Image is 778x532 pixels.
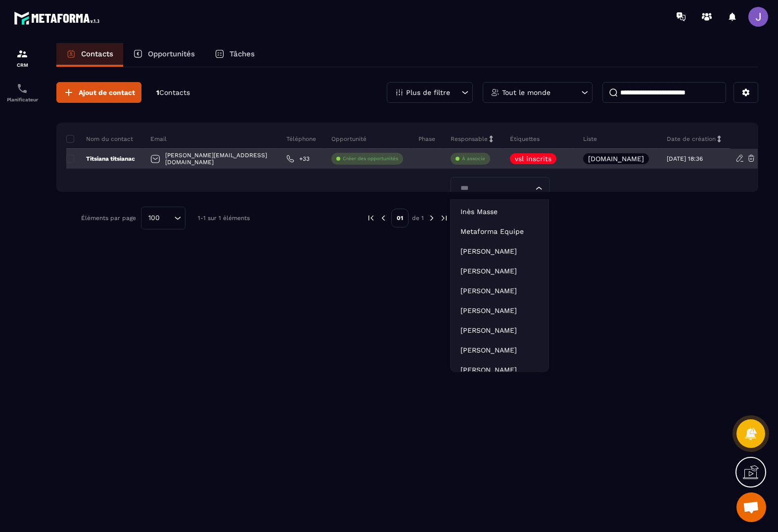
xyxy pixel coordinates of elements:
p: 1-1 sur 1 éléments [198,215,250,222]
a: Tâches [205,43,265,67]
a: +33 [286,155,310,163]
img: next [427,214,436,222]
p: Nom du contact [66,135,133,143]
p: 1 [156,88,190,97]
p: Metaforma Equipe [460,226,539,236]
p: Phase [418,135,435,143]
p: Opportunité [331,135,366,143]
p: Kathy Monteiro [460,306,539,315]
span: Contacts [159,89,190,96]
p: [DATE] 18:36 [667,155,703,162]
p: À associe [462,155,485,162]
p: Liste [583,135,597,143]
a: Opportunités [123,43,205,67]
p: Tâches [229,49,255,58]
img: scheduler [16,83,28,94]
a: schedulerschedulerPlanificateur [2,75,42,110]
p: vsl inscrits [515,155,551,162]
p: Date de création [667,135,716,143]
p: Robin Pontoise [460,266,539,276]
p: Inès Masse [460,207,539,217]
p: Éléments par page [81,215,136,222]
p: Aurore Loizeau [460,325,539,335]
span: Ajout de contact [79,88,135,97]
a: Contacts [56,43,123,67]
p: Marjorie Falempin [460,246,539,256]
p: Email [150,135,167,143]
p: Titsiana titsianac [66,155,135,163]
p: Responsable [451,135,488,143]
img: prev [379,214,388,222]
div: Search for option [141,207,185,229]
p: Téléphone [286,135,316,143]
img: prev [366,214,375,222]
div: Search for option [451,177,549,200]
p: Créer des opportunités [343,155,398,162]
p: Camille Equilbec [460,345,539,355]
div: Ouvrir le chat [736,492,766,522]
span: 100 [145,213,163,223]
p: Contacts [81,49,113,58]
img: next [440,214,449,222]
a: formationformationCRM [2,41,42,75]
button: Ajout de contact [56,82,141,103]
p: Planificateur [2,97,42,102]
p: Étiquettes [510,135,540,143]
p: CRM [2,62,42,68]
img: formation [16,48,28,60]
p: Anne-Laure Duporge [460,365,539,375]
img: logo [14,9,103,27]
p: Opportunités [148,49,195,58]
input: Search for option [457,183,533,194]
p: de 1 [412,214,424,222]
p: [DOMAIN_NAME] [588,155,644,162]
p: 01 [391,209,409,227]
p: Tout le monde [502,89,550,96]
p: Plus de filtre [406,89,450,96]
input: Search for option [163,213,172,223]
p: Terry Deplanque [460,286,539,296]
